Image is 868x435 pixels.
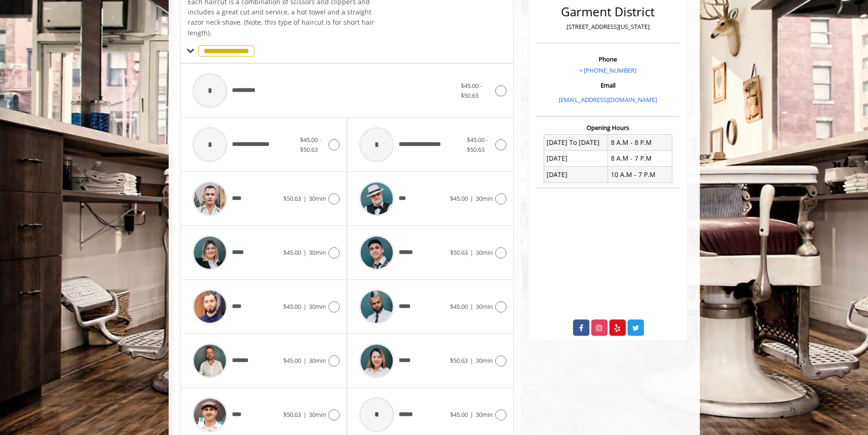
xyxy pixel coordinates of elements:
span: $45.00 [450,302,468,311]
span: $45.00 [283,356,301,365]
span: $45.00 [283,302,301,311]
h3: Phone [539,56,677,62]
span: | [303,194,307,203]
td: 8 A.M - 8 P.M [608,135,672,150]
span: $45.00 [283,248,301,257]
span: 30min [476,410,493,419]
h3: Opening Hours [536,124,679,131]
span: 30min [309,410,326,419]
span: | [470,194,473,203]
span: $45.00 - $50.63 [300,136,321,154]
td: [DATE] [544,150,608,166]
span: | [470,410,473,419]
span: 30min [309,248,326,257]
span: $45.00 [450,194,468,203]
td: 8 A.M - 7 P.M [608,150,672,166]
a: [EMAIL_ADDRESS][DOMAIN_NAME] [559,95,657,104]
span: | [303,248,307,257]
span: 30min [476,194,493,203]
span: | [303,410,307,419]
a: + [PHONE_NUMBER] [579,66,636,75]
p: [STREET_ADDRESS][US_STATE] [539,22,677,32]
h2: Garment District [539,5,677,19]
span: $50.63 [283,410,301,419]
span: 30min [476,302,493,311]
h3: Email [539,82,677,88]
span: 30min [309,302,326,311]
span: $50.63 [450,248,468,257]
span: | [303,302,307,311]
span: 30min [309,356,326,365]
span: $50.63 [450,356,468,365]
span: | [470,356,473,365]
td: [DATE] [544,167,608,183]
span: | [470,302,473,311]
span: 30min [476,248,493,257]
span: $45.00 - $50.63 [467,136,488,154]
span: 30min [309,194,326,203]
span: | [470,248,473,257]
span: 30min [476,356,493,365]
span: $45.00 - $50.63 [461,82,482,100]
span: $45.00 [450,410,468,419]
td: [DATE] To [DATE] [544,135,608,150]
td: 10 A.M - 7 P.M [608,167,672,183]
span: | [303,356,307,365]
span: $50.63 [283,194,301,203]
